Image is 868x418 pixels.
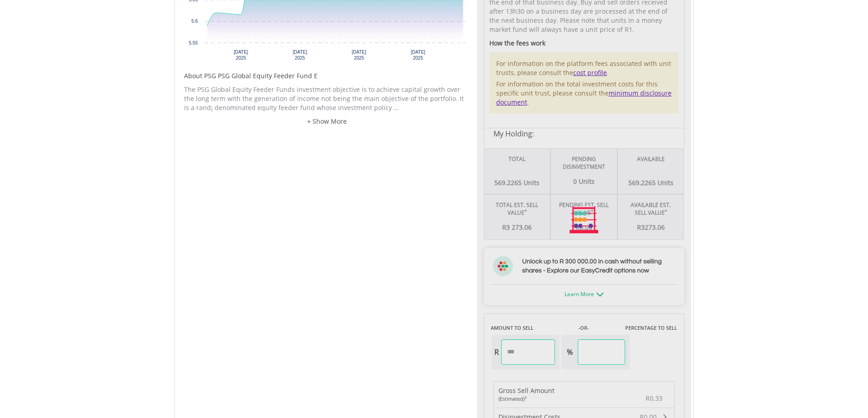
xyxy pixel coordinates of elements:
[184,85,470,112] p: The PSG Global Equity Feeder Funds investment objective is to achieve capital growth over the lon...
[189,40,198,45] text: 5.55
[411,50,425,60] text: [DATE] 2025
[184,117,470,126] a: + Show More
[184,71,470,81] h5: About PSG PSG Global Equity Feeder Fund E
[191,19,198,24] text: 5.6
[352,50,366,60] text: [DATE] 2025
[233,50,248,60] text: [DATE] 2025
[293,50,307,60] text: [DATE] 2025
